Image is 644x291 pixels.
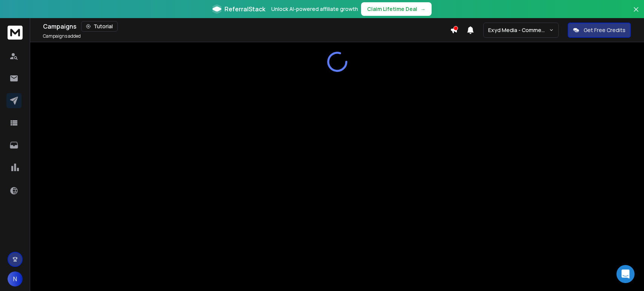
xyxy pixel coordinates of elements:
[43,21,450,32] div: Campaigns
[43,33,81,39] p: Campaigns added
[420,5,426,13] span: →
[488,26,549,34] p: Exyd Media - Commercial Cleaning
[271,5,358,13] p: Unlock AI-powered affiliate growth
[81,21,118,32] button: Tutorial
[8,271,23,286] button: N
[224,5,265,14] span: ReferralStack
[361,2,432,16] button: Claim Lifetime Deal→
[631,5,641,23] button: Close banner
[616,265,635,283] div: Open Intercom Messenger
[568,23,631,38] button: Get Free Credits
[584,26,626,34] p: Get Free Credits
